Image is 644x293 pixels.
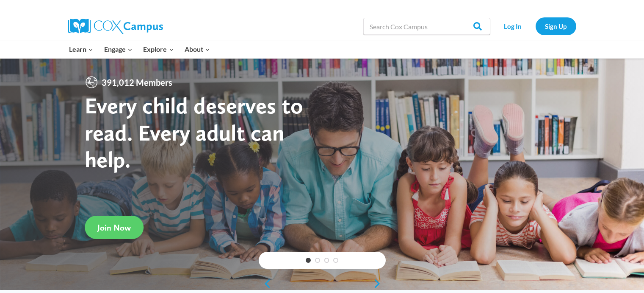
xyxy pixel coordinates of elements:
a: Sign Up [536,17,576,35]
input: Search Cox Campus [363,18,490,35]
a: next [373,279,386,289]
a: 3 [324,258,329,263]
a: previous [259,279,271,289]
img: Cox Campus [68,19,163,34]
nav: Primary Navigation [64,40,216,58]
span: Engage [104,44,133,55]
span: 391,012 Members [98,76,176,89]
span: About [185,44,210,55]
div: content slider buttons [259,275,386,292]
a: Log In [495,17,531,35]
span: Join Now [97,223,131,233]
a: 1 [306,258,311,263]
strong: Every child deserves to read. Every adult can help. [85,92,303,173]
a: 2 [315,258,320,263]
a: Join Now [85,216,144,239]
a: 4 [333,258,338,263]
span: Learn [69,44,93,55]
span: Explore [143,44,174,55]
nav: Secondary Navigation [495,17,576,35]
